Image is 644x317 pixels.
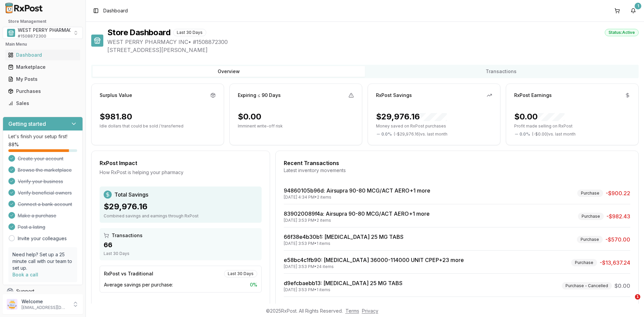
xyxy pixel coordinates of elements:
[5,49,80,61] a: Dashboard
[103,7,128,14] span: Dashboard
[18,212,56,219] span: Make a purchase
[8,120,46,128] h3: Getting started
[18,167,72,173] span: Browse the marketplace
[605,235,630,244] span: -$570.00
[107,38,639,46] span: WEST PERRY PHARMACY INC • # 1508872300
[605,29,639,36] div: Status: Active
[376,111,447,122] div: $29,976.16
[578,213,604,220] div: Purchase
[284,264,464,269] div: [DATE] 3:53 PM • 24 items
[376,92,412,99] div: RxPost Savings
[224,270,257,277] div: Last 30 Days
[5,42,80,47] h2: Main Menu
[104,281,173,288] span: Average savings per purchase:
[577,190,603,197] div: Purchase
[104,213,258,219] div: Combined savings and earnings through RxPost
[104,240,258,250] div: 66
[284,159,630,167] div: Recent Transactions
[3,3,46,13] img: RxPost Logo
[562,282,612,289] div: Purchase - Cancelled
[635,3,641,9] div: 1
[577,236,603,243] div: Purchase
[8,64,77,70] div: Marketplace
[100,92,132,99] div: Surplus Value
[284,287,402,293] div: [DATE] 3:53 PM • 1 items
[107,27,170,38] h1: Store Dashboard
[238,92,281,99] div: Expiring ≤ 90 Days
[93,66,365,77] button: Overview
[18,235,67,242] a: Invite your colleagues
[100,159,262,167] div: RxPost Impact
[238,111,261,122] div: $0.00
[514,92,552,99] div: RxPost Earnings
[614,282,630,290] span: $0.00
[112,232,143,239] span: Transactions
[104,251,258,256] div: Last 30 Days
[3,74,83,85] button: My Posts
[635,294,640,300] span: 1
[600,259,630,267] span: -$13,637.24
[18,201,72,208] span: Connect a bank account
[532,131,576,137] span: ( - $0.00 ) vs. last month
[18,34,46,39] span: # 1508872300
[100,111,132,122] div: $981.80
[394,131,447,137] span: ( - $29,976.16 ) vs. last month
[104,270,153,277] div: RxPost vs Traditional
[3,62,83,72] button: Marketplace
[5,85,80,97] a: Purchases
[5,61,80,73] a: Marketplace
[621,294,637,310] iframe: Intercom live chat
[571,259,597,266] div: Purchase
[21,298,68,305] p: Welcome
[18,178,63,185] span: Verify your business
[606,189,630,197] span: -$900.22
[238,123,354,129] p: Imminent write-off risk
[606,212,630,220] span: -$982.43
[8,141,19,148] span: 88 %
[3,50,83,60] button: Dashboard
[514,111,565,122] div: $0.00
[376,123,492,129] p: Money saved on RxPost purchases
[5,73,80,85] a: My Posts
[100,169,262,176] div: How RxPost is helping your pharmacy
[18,190,72,196] span: Verify beneficial owners
[104,201,258,212] div: $29,976.16
[284,210,430,217] a: 839020089f4a: Airsupra 90-80 MCG/ACT AERO+1 more
[103,7,128,14] nav: breadcrumb
[365,66,637,77] button: Transactions
[8,52,77,58] div: Dashboard
[8,76,77,83] div: My Posts
[284,218,430,223] div: [DATE] 3:53 PM • 2 items
[345,308,359,314] a: Terms
[8,100,77,107] div: Sales
[284,167,630,174] div: Latest inventory movements
[381,131,392,137] span: 0.0 %
[284,241,404,246] div: [DATE] 3:53 PM • 1 items
[12,251,73,271] p: Need help? Set up a 25 minute call with our team to set up.
[8,88,77,95] div: Purchases
[3,19,83,24] h2: Store Management
[514,123,630,129] p: Profit made selling on RxPost
[284,195,430,200] div: [DATE] 4:34 PM • 2 items
[362,308,378,314] a: Privacy
[107,46,639,54] span: [STREET_ADDRESS][PERSON_NAME]
[5,97,80,109] a: Sales
[7,299,17,310] img: User avatar
[18,27,85,34] span: WEST PERRY PHARMACY INC
[8,133,77,140] p: Let's finish your setup first!
[18,155,63,162] span: Create your account
[114,191,148,199] span: Total Savings
[21,305,68,310] p: [EMAIL_ADDRESS][DOMAIN_NAME]
[3,27,83,39] button: Select a view
[520,131,530,137] span: 0.0 %
[3,98,83,109] button: Sales
[3,86,83,97] button: Purchases
[173,29,206,36] div: Last 30 Days
[12,272,38,277] a: Book a call
[3,285,83,297] button: Support
[100,123,216,129] p: Idle dollars that could be sold / transferred
[628,5,639,16] button: 1
[250,281,257,288] span: 0 %
[284,257,464,263] a: e58bc4c1fb90: [MEDICAL_DATA] 36000-114000 UNIT CPEP+23 more
[284,233,404,240] a: 66f38e4b30b1: [MEDICAL_DATA] 25 MG TABS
